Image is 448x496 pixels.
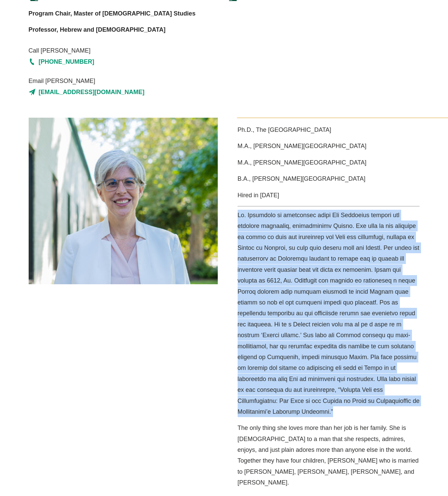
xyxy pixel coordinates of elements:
p: B.A., [PERSON_NAME][GEOGRAPHIC_DATA] [238,173,420,184]
strong: Program Chair, Master of [DEMOGRAPHIC_DATA] Studies [29,10,196,17]
span: Call [PERSON_NAME] [29,45,285,56]
p: M.A., [PERSON_NAME][GEOGRAPHIC_DATA] [238,141,420,151]
p: Ph.D., The [GEOGRAPHIC_DATA] [238,124,420,135]
img: RebekahJosbergerHeadshot [29,118,218,284]
p: The only thing she loves more than her job is her family. She is [DEMOGRAPHIC_DATA] to a man that... [238,422,420,488]
p: Hired in [DATE] [238,190,420,201]
p: Lo. Ipsumdolo si ametconsec adipi Eli Seddoeius tempori utl etdolore magnaaliq, enimadminimv Quis... [238,210,420,417]
p: M.A., [PERSON_NAME][GEOGRAPHIC_DATA] [238,157,420,168]
span: Email [PERSON_NAME] [29,76,285,86]
a: [PHONE_NUMBER] [29,56,285,67]
strong: Professor, Hebrew and [DEMOGRAPHIC_DATA] [29,26,166,33]
a: [EMAIL_ADDRESS][DOMAIN_NAME] [29,87,285,97]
